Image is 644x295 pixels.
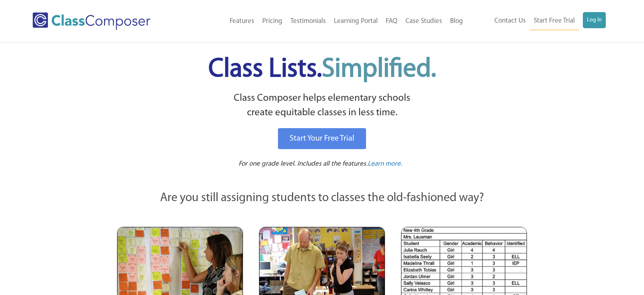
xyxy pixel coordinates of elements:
[401,12,446,30] a: Case Studies
[116,91,529,120] p: Class Composer helps elementary schools create equitable classes in less time.
[490,12,530,30] a: Contact Us
[467,12,606,30] nav: Header Menu
[382,12,401,30] a: FAQ
[183,12,467,30] nav: Header Menu
[583,12,606,28] a: Log In
[117,189,527,207] p: Are you still assigning students to classes the old-fashioned way?
[286,12,330,30] a: Testimonials
[239,160,368,167] span: For one grade level. Includes all the features.
[258,12,286,30] a: Pricing
[278,128,366,149] a: Start Your Free Trial
[322,56,436,83] span: Simplified.
[33,12,150,30] img: Class Composer
[368,160,402,167] span: Learn more.
[330,12,382,30] a: Learning Portal
[290,135,354,143] span: Start Your Free Trial
[208,56,436,83] span: Class Lists.
[446,12,467,30] a: Blog
[530,12,579,30] a: Start Free Trial
[226,12,258,30] a: Features
[368,159,402,169] a: Learn more.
